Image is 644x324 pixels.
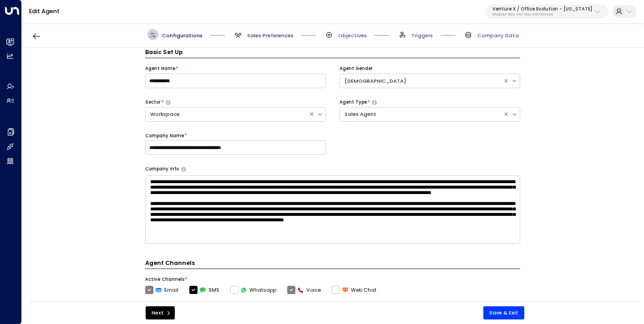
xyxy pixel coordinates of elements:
button: Next [146,306,175,319]
div: [DEMOGRAPHIC_DATA] [345,77,498,85]
span: Triggers [411,32,433,39]
button: Select whether your copilot will handle inquiries directly from leads or from brokers representin... [166,100,171,105]
label: Email [145,286,178,294]
a: Edit Agent [29,7,60,15]
label: Agent Gender [340,65,373,72]
div: Workspace [150,110,304,118]
label: Agent Type [340,99,367,105]
label: SMS [189,286,219,294]
span: Configurations [162,32,203,39]
label: Active Channels [145,276,184,283]
label: Agent Name [145,65,175,72]
label: Web Chat [332,286,376,294]
p: Venture X / Office Evolution - [US_STATE] [492,6,592,12]
label: Company Info [145,166,179,172]
p: 55add3b1-1b83-41a7-91ae-b657300f4a1a [492,13,592,16]
div: Sales Agent [345,110,498,118]
h4: Agent Channels [145,259,520,269]
h3: Basic Set Up [145,48,520,58]
span: Company Data [477,32,519,39]
label: Voice [287,286,321,294]
button: Provide a brief overview of your company, including your industry, products or services, and any ... [181,167,186,171]
button: Venture X / Office Evolution - [US_STATE]55add3b1-1b83-41a7-91ae-b657300f4a1a [485,5,609,19]
button: Select whether your copilot will handle inquiries directly from leads or from brokers representin... [372,100,377,105]
span: Sales Preferences [247,32,294,39]
label: Company Name [145,133,184,139]
label: Whatsapp [230,286,276,294]
label: Sector [145,99,161,105]
span: Objectives [338,32,367,39]
button: Save & Exit [483,306,524,319]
